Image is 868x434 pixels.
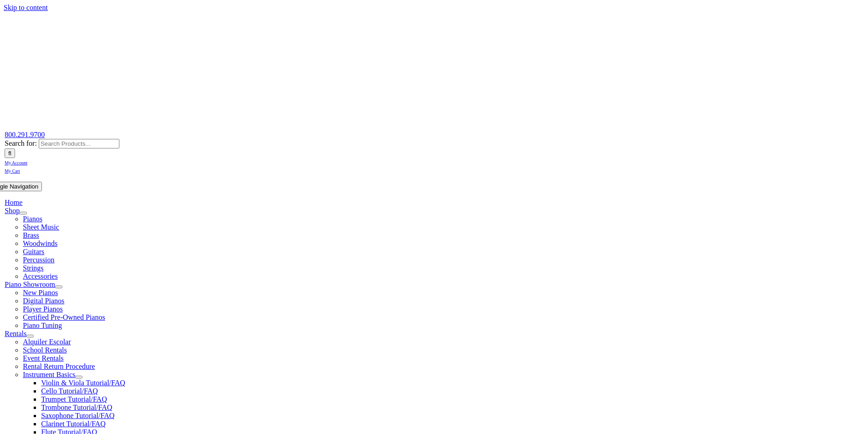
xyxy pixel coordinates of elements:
a: Cello Tutorial/FAQ [41,387,98,395]
a: Sheet Music [23,223,59,231]
a: Brass [23,231,39,239]
button: Open submenu of Piano Showroom [55,286,62,288]
input: Search Products... [39,139,119,148]
a: New Pianos [23,289,58,296]
a: Piano Tuning [23,322,62,329]
a: Instrument Basics [23,371,75,378]
a: Clarinet Tutorial/FAQ [41,420,106,428]
span: My Account [5,160,27,165]
a: Trumpet Tutorial/FAQ [41,395,107,403]
a: Certified Pre-Owned Pianos [23,313,105,321]
a: My Account [5,158,27,166]
a: My Cart [5,166,20,174]
a: Rental Return Procedure [23,363,95,370]
a: Violin & Viola Tutorial/FAQ [41,379,125,387]
a: Piano Showroom [5,281,55,288]
span: My Cart [5,168,20,174]
a: Pianos [23,215,42,223]
a: Saxophone Tutorial/FAQ [41,412,114,419]
a: Woodwinds [23,240,57,247]
a: Player Pianos [23,305,63,313]
a: Percussion [23,256,54,264]
a: Digital Pianos [23,297,64,305]
input: Search [5,148,15,158]
a: Alquiler Escolar [23,338,71,346]
a: Strings [23,264,43,272]
button: Open submenu of Instrument Basics [75,376,82,378]
button: Open submenu of Shop [20,212,27,214]
a: Shop [5,207,20,214]
a: 800.291.9700 [5,131,45,138]
a: Rentals [5,330,26,337]
a: Guitars [23,248,44,255]
span: Search for: [5,139,37,147]
a: School Rentals [23,346,67,354]
a: Home [5,199,22,206]
a: Event Rentals [23,354,63,362]
button: Open submenu of Rentals [26,335,34,337]
a: Trombone Tutorial/FAQ [41,403,112,411]
a: Skip to content [4,4,48,11]
a: Accessories [23,272,57,280]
